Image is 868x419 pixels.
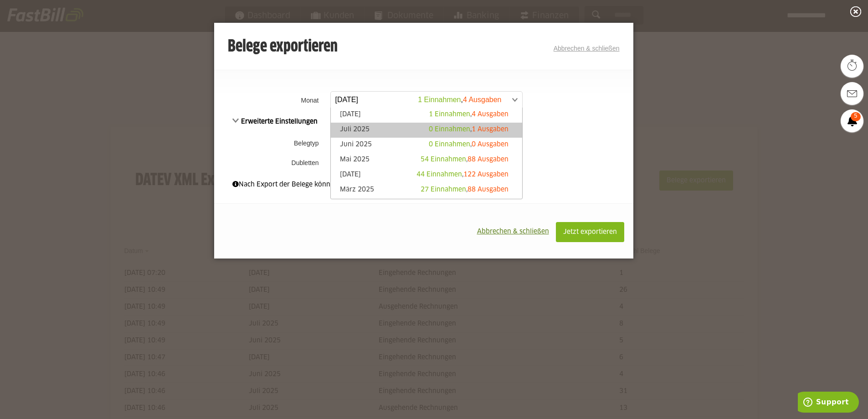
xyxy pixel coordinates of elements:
span: Jetzt exportieren [563,229,617,235]
a: Mai 2025 [335,155,518,166]
a: [DATE] [335,170,518,181]
a: Juli 2025 [335,125,518,135]
a: 5 [841,109,863,132]
span: 0 Einnahmen [429,126,470,133]
a: Juni 2025 [335,140,518,150]
span: 44 Einnahmen [416,171,462,178]
button: Jetzt exportieren [556,222,624,242]
div: , [416,170,508,179]
span: 5 [851,112,861,121]
th: Dubletten [214,155,328,171]
div: , [429,110,508,119]
span: 0 Einnahmen [429,141,470,148]
span: 88 Ausgaben [467,156,508,163]
span: Erweiterte Einstellungen [232,119,318,125]
span: Abbrechen & schließen [477,228,549,235]
span: 54 Einnahmen [421,156,466,163]
div: , [429,140,508,149]
a: [DATE] [335,110,518,120]
h3: Belege exportieren [228,38,338,56]
span: 122 Ausgaben [463,171,508,178]
a: Abbrechen & schließen [554,45,620,52]
iframe: Öffnet ein Widget, in dem Sie weitere Informationen finden [798,392,859,414]
span: 4 Ausgaben [472,111,508,118]
div: , [421,155,508,164]
th: Belegtyp [214,131,328,155]
th: Monat [214,88,328,112]
button: Abbrechen & schließen [470,222,556,241]
a: März 2025 [335,185,518,196]
div: , [429,125,508,134]
span: 27 Einnahmen [421,186,466,193]
div: , [421,185,508,194]
span: 1 Einnahmen [429,111,470,118]
span: 88 Ausgaben [467,186,508,193]
span: 0 Ausgaben [472,141,508,148]
span: 1 Ausgaben [472,126,508,133]
div: Nach Export der Belege können diese nicht mehr bearbeitet werden. [232,180,615,190]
